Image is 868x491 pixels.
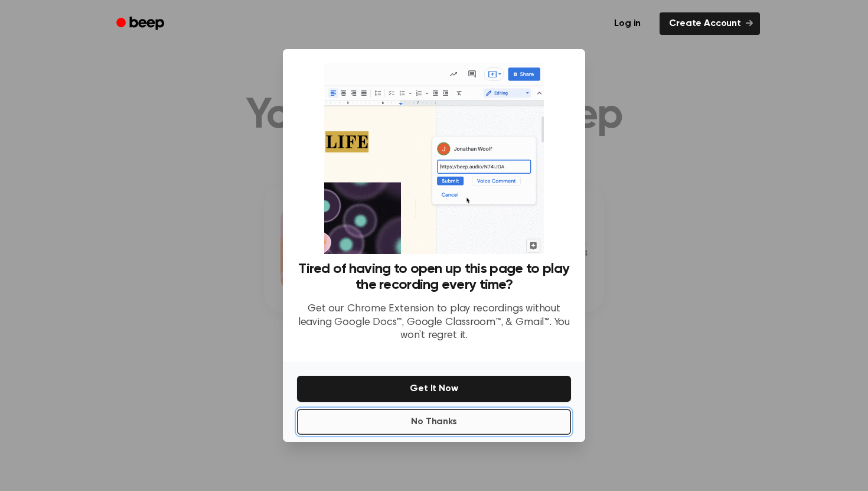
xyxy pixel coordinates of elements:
[660,12,760,35] a: Create Account
[297,376,571,402] button: Get It Now
[108,12,175,35] a: Beep
[297,409,571,435] button: No Thanks
[602,10,652,37] a: Log in
[297,303,571,343] p: Get our Chrome Extension to play recordings without leaving Google Docs™, Google Classroom™, & Gm...
[297,261,571,293] h3: Tired of having to open up this page to play the recording every time?
[324,63,543,254] img: Beep extension in action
